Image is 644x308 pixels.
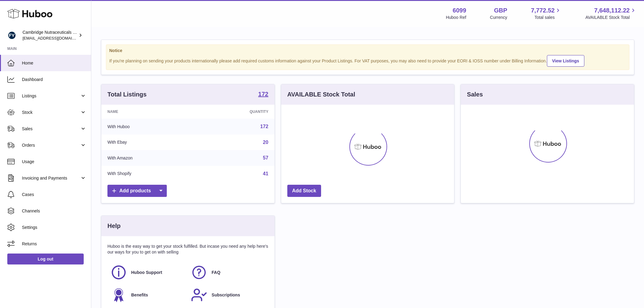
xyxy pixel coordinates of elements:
td: With Huboo [101,119,196,135]
h3: Total Listings [107,90,147,99]
strong: GBP [494,6,507,15]
a: FAQ [191,264,265,281]
th: Quantity [196,105,274,119]
a: 7,772.52 Total sales [531,6,562,20]
a: Benefits [110,287,185,303]
td: With Amazon [101,150,196,166]
h3: Help [107,222,121,230]
div: Currency [490,15,507,20]
span: Orders [22,142,80,148]
td: With Shopify [101,166,196,182]
span: Sales [22,126,80,132]
span: [EMAIL_ADDRESS][DOMAIN_NAME] [23,36,89,40]
td: With Ebay [101,135,196,150]
span: Listings [22,93,80,99]
strong: 172 [258,91,268,97]
span: Cases [22,192,86,198]
span: Settings [22,225,86,230]
strong: 6099 [453,6,466,15]
a: 7,648,112.22 AVAILABLE Stock Total [585,6,637,20]
a: 172 [260,124,268,129]
p: Huboo is the easy way to get your stock fulfilled. But incase you need any help here's our ways f... [107,243,268,255]
span: FAQ [212,270,220,275]
div: Huboo Ref [446,15,466,20]
span: Returns [22,241,86,247]
span: Dashboard [22,77,86,82]
span: Channels [22,208,86,214]
span: Benefits [131,292,148,298]
a: View Listings [547,55,584,67]
a: 41 [263,171,268,176]
a: Add products [107,185,167,197]
div: Cambridge Nutraceuticals Ltd [23,30,77,41]
span: Home [22,60,86,66]
strong: Notice [109,48,626,54]
a: Log out [7,254,84,264]
h3: Sales [467,90,483,99]
span: AVAILABLE Stock Total [585,15,637,20]
span: Huboo Support [131,270,162,275]
span: Stock [22,110,80,115]
a: 172 [258,91,268,98]
h3: AVAILABLE Stock Total [287,90,355,99]
span: 7,772.52 [531,6,555,15]
a: Subscriptions [191,287,265,303]
th: Name [101,105,196,119]
span: Total sales [534,15,562,20]
span: Subscriptions [212,292,240,298]
a: 20 [263,140,268,145]
a: Huboo Support [110,264,185,281]
span: Usage [22,159,86,165]
img: huboo@camnutra.com [7,31,16,40]
a: 57 [263,155,268,160]
span: 7,648,112.22 [594,6,630,15]
span: Invoicing and Payments [22,175,80,181]
div: If you're planning on sending your products internationally please add required customs informati... [109,54,626,67]
a: Add Stock [287,185,321,197]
